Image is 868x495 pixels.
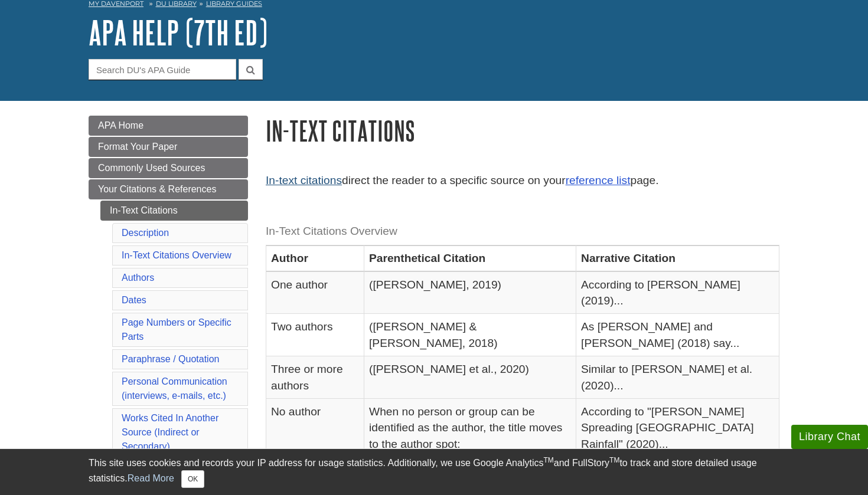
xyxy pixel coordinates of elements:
[89,14,267,51] a: APA Help (7th Ed)
[98,184,216,194] span: Your Citations & References
[576,314,779,356] td: As [PERSON_NAME] and [PERSON_NAME] (2018) say...
[266,218,779,245] caption: In-Text Citations Overview
[609,456,619,464] sup: TM
[364,245,576,271] th: Parenthetical Citation
[266,174,342,186] a: In-text citations
[122,317,231,342] a: Page Numbers or Specific Parts
[89,179,248,199] a: Your Citations & References
[122,413,218,451] a: Works Cited In Another Source (Indirect or Secondary)
[89,456,779,488] div: This site uses cookies and records your IP address for usage statistics. Additionally, we use Goo...
[576,356,779,399] td: Similar to [PERSON_NAME] et al. (2020)...
[364,271,576,314] td: ([PERSON_NAME], 2019)
[364,356,576,399] td: ([PERSON_NAME] et al., 2020)
[89,137,248,157] a: Format Your Paper
[576,271,779,314] td: According to [PERSON_NAME] (2019)...
[122,354,219,364] a: Paraphrase / Quotation
[791,425,868,449] button: Library Chat
[122,295,146,305] a: Dates
[566,174,631,186] a: reference list
[364,314,576,356] td: ([PERSON_NAME] & [PERSON_NAME], 2018)
[89,158,248,178] a: Commonly Used Sources
[266,245,364,271] th: Author
[266,116,779,146] h1: In-Text Citations
[122,250,231,260] a: In-Text Citations Overview
[543,456,553,464] sup: TM
[89,116,248,136] a: APA Home
[266,172,779,189] p: direct the reader to a specific source on your page.
[266,356,364,399] td: Three or more authors
[98,163,205,173] span: Commonly Used Sources
[98,142,177,152] span: Format Your Paper
[181,470,204,488] button: Close
[576,245,779,271] th: Narrative Citation
[128,473,174,483] a: Read More
[89,59,236,80] input: Search DU's APA Guide
[122,273,154,283] a: Authors
[266,271,364,314] td: One author
[122,228,169,238] a: Description
[266,314,364,356] td: Two authors
[122,376,227,401] a: Personal Communication(interviews, e-mails, etc.)
[100,201,248,221] a: In-Text Citations
[98,120,143,130] span: APA Home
